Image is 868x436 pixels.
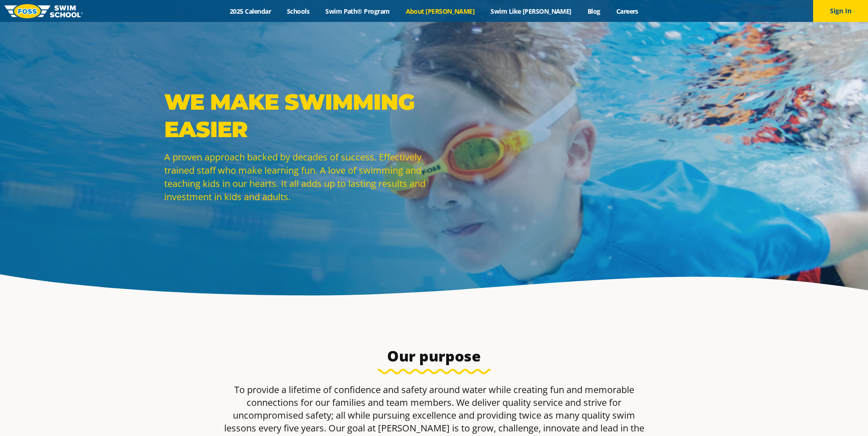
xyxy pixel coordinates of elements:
[5,4,83,18] img: FOSS Swim School Logo
[579,7,608,16] a: Blog
[608,7,646,16] a: Careers
[398,7,483,16] a: About [PERSON_NAME]
[279,7,318,16] a: Schools
[218,347,650,365] h3: Our purpose
[318,7,398,16] a: Swim Path® Program
[164,150,430,203] p: A proven approach backed by decades of success. Effectively trained staff who make learning fun. ...
[483,7,580,16] a: Swim Like [PERSON_NAME]
[222,7,279,16] a: 2025 Calendar
[164,88,430,143] p: WE MAKE SWIMMING EASIER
